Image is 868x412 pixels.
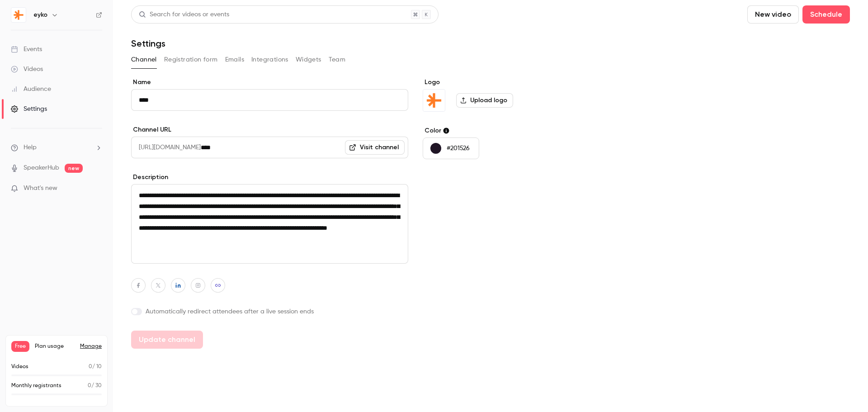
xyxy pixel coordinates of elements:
span: What's new [24,184,57,193]
div: Search for videos or events [139,10,229,19]
span: new [65,164,83,173]
iframe: Noticeable Trigger [91,185,102,193]
button: Emails [225,52,244,67]
p: #201526 [447,144,470,153]
label: Color [423,126,561,135]
label: Logo [423,78,561,87]
span: Free [11,341,29,352]
a: Visit channel [345,140,405,155]
button: Widgets [296,52,321,67]
h6: eyko [33,10,47,19]
p: Monthly registrants [11,382,61,390]
button: #201526 [423,137,479,159]
div: Audience [11,85,51,94]
span: 0 [89,364,92,369]
button: Schedule [802,5,850,24]
button: Channel [131,52,157,67]
span: [URL][DOMAIN_NAME] [131,137,201,158]
span: Plan usage [35,343,75,350]
span: Help [24,143,37,152]
label: Automatically redirect attendees after a live session ends [131,307,408,316]
button: Team [329,52,346,67]
label: Name [131,78,408,87]
img: eyko [11,8,26,22]
button: Registration form [164,52,218,67]
div: Videos [11,65,43,74]
label: Channel URL [131,125,408,134]
h1: Settings [131,38,165,49]
div: Settings [11,104,47,114]
button: New video [747,5,799,24]
p: Videos [11,363,28,371]
p: / 30 [88,382,102,390]
img: eyko [423,90,445,111]
button: Integrations [251,52,288,67]
a: SpeakerHub [24,163,59,173]
li: help-dropdown-opener [11,143,102,152]
div: Events [11,45,42,54]
label: Upload logo [456,93,513,108]
a: Manage [80,343,102,350]
label: Description [131,173,408,182]
span: 0 [88,383,91,388]
p: / 10 [89,363,102,371]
